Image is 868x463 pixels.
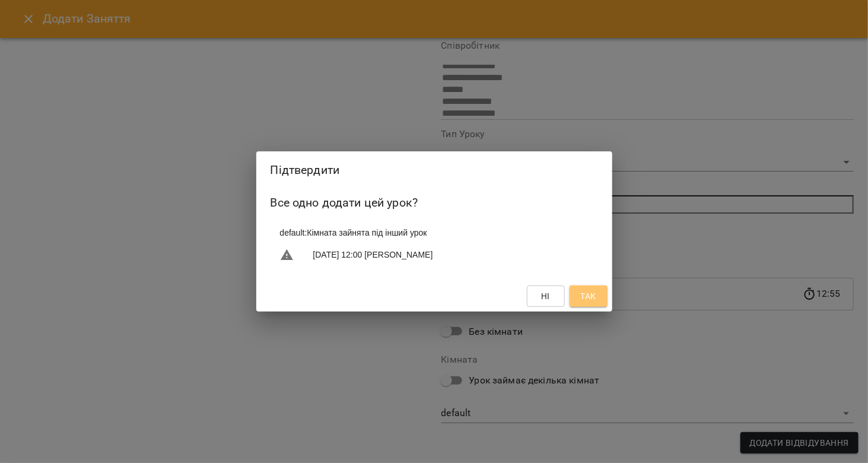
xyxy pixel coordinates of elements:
span: Так [580,289,596,303]
li: [DATE] 12:00 [PERSON_NAME] [271,243,598,267]
span: Ні [541,289,550,303]
button: Ні [527,286,565,307]
li: default : Кімната зайнята під інший урок [271,222,598,243]
h2: Підтвердити [271,161,598,179]
h6: Все одно додати цей урок? [271,194,598,212]
button: Так [570,286,608,307]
